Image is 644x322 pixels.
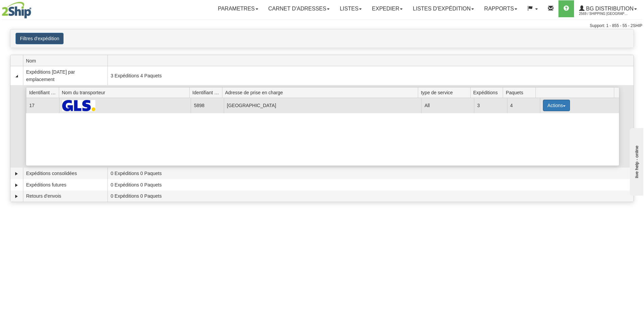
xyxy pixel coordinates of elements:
img: GLS Canada [62,100,95,111]
a: BG Distribution 2569 / Shipping [GEOGRAPHIC_DATA] [574,0,642,17]
span: Paquets [506,87,535,98]
div: Support: 1 - 855 - 55 - 2SHIP [2,23,642,29]
img: logo2569.jpg [2,2,31,19]
td: 5898 [191,98,223,113]
a: Carnet d'adresses [263,0,335,17]
iframe: chat widget [628,126,643,195]
a: Expand [13,170,20,177]
a: Expand [13,182,20,189]
a: Expedier [367,0,408,17]
a: Listes [335,0,367,17]
span: BG Distribution [585,6,634,11]
span: 2569 / Shipping [GEOGRAPHIC_DATA] [579,10,630,17]
span: type de service [421,87,470,98]
a: LISTES D'EXPÉDITION [408,0,479,17]
td: 0 Expéditions 0 Paquets [108,168,634,179]
span: Expéditions [473,87,503,98]
td: 3 Expéditions 4 Paquets [108,66,634,85]
td: 0 Expéditions 0 Paquets [108,191,634,202]
td: 17 [26,98,59,113]
td: Expéditions [DATE] par emplacement [23,66,108,85]
span: Adresse de prise en charge [225,87,418,98]
td: [GEOGRAPHIC_DATA] [224,98,422,113]
td: 0 Expéditions 0 Paquets [108,179,634,191]
a: Parametres [213,0,263,17]
td: All [421,98,474,113]
td: Expéditions futures [23,179,108,191]
a: Collapse [13,73,20,79]
td: 4 [507,98,540,113]
span: Nom du transporteur [62,87,190,98]
span: Identifiant du lieu [192,87,222,98]
td: Retours d'envois [23,191,108,202]
span: Nom [26,55,108,66]
td: Expéditions consolidées [23,168,108,179]
span: Identifiant de l'opérateur [29,87,59,98]
button: Filtres d'expédition [16,33,64,44]
a: Rapports [479,0,522,17]
a: Expand [13,193,20,200]
td: 3 [474,98,507,113]
div: live help - online [5,6,63,11]
button: Actions [543,100,570,111]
